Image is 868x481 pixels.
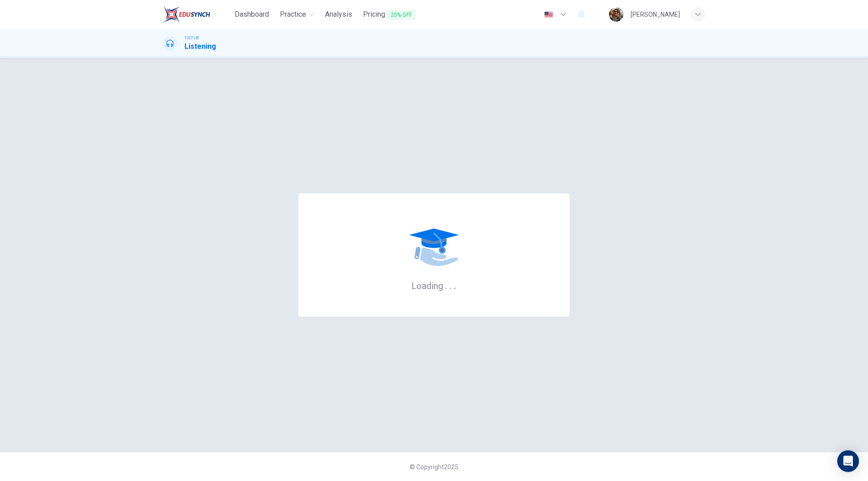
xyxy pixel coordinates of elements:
[235,9,269,20] span: Dashboard
[325,9,352,20] span: Analysis
[276,6,318,23] button: Practice
[359,6,419,23] button: Pricing25% OFF
[231,6,273,23] a: Dashboard
[453,277,457,292] h6: .
[410,463,458,471] span: © Copyright 2025
[631,9,680,20] div: [PERSON_NAME]
[321,6,356,23] button: Analysis
[363,9,415,20] span: Pricing
[609,7,623,22] img: Profile picture
[231,6,273,23] button: Dashboard
[184,41,216,52] h1: Listening
[321,6,356,23] a: Analysis
[449,277,452,292] h6: .
[280,9,306,20] span: Practice
[411,280,457,291] h6: Loading
[444,277,448,292] h6: .
[163,5,210,23] img: EduSynch logo
[184,35,199,41] span: TOEFL®
[163,5,231,23] a: EduSynch logo
[387,10,415,20] span: 25% OFF
[837,450,859,472] div: Open Intercom Messenger
[543,11,554,18] img: en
